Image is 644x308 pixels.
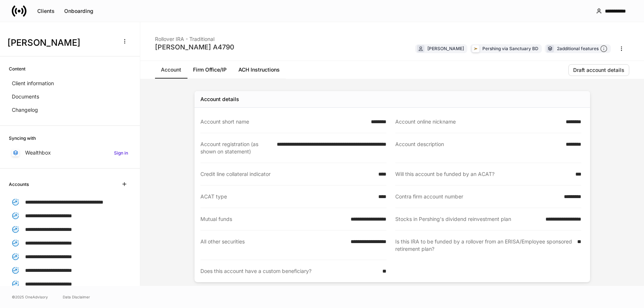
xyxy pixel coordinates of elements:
div: Draft account details [573,68,624,73]
button: Clients [32,5,59,17]
div: Stocks in Pershing's dividend reinvestment plan [395,215,541,223]
a: Changelog [9,103,131,117]
div: Account short name [200,118,366,125]
h6: Sign in [114,149,128,156]
h6: Accounts [9,181,29,188]
a: Client information [9,77,131,90]
a: Account [155,61,187,79]
span: © 2025 OneAdvisory [12,294,48,300]
a: Data Disclaimer [63,294,90,300]
div: 2 additional features [557,45,607,53]
h6: Content [9,65,25,72]
p: Wealthbox [25,149,51,156]
div: All other securities [200,238,346,252]
div: Does this account have a custom beneficiary? [200,267,378,275]
div: Is this IRA to be funded by a rollover from an ERISA/Employee sponsored retirement plan? [395,238,573,253]
div: Contra firm account number [395,193,559,200]
button: Onboarding [59,5,98,17]
div: Account details [200,96,239,103]
div: Pershing via Sanctuary BD [482,45,538,52]
h3: [PERSON_NAME] [7,37,114,49]
p: Client information [12,80,54,87]
p: Documents [12,93,39,100]
a: WealthboxSign in [9,146,131,159]
div: Rollover IRA - Traditional [155,31,234,43]
div: Account online nickname [395,118,561,125]
div: Mutual funds [200,215,346,223]
div: ACAT type [200,193,374,200]
div: Account registration (as shown on statement) [200,141,272,155]
div: Onboarding [64,8,93,14]
div: Will this account be funded by an ACAT? [395,170,571,178]
a: Firm Office/IP [187,61,233,79]
h6: Syncing with [9,135,36,142]
a: Documents [9,90,131,103]
button: Draft account details [568,64,629,76]
div: Clients [37,8,55,14]
p: Changelog [12,106,38,114]
div: [PERSON_NAME] A4790 [155,43,234,52]
a: ACH Instructions [233,61,286,79]
div: Account description [395,141,561,155]
div: Credit line collateral indicator [200,170,374,178]
div: [PERSON_NAME] [427,45,464,52]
